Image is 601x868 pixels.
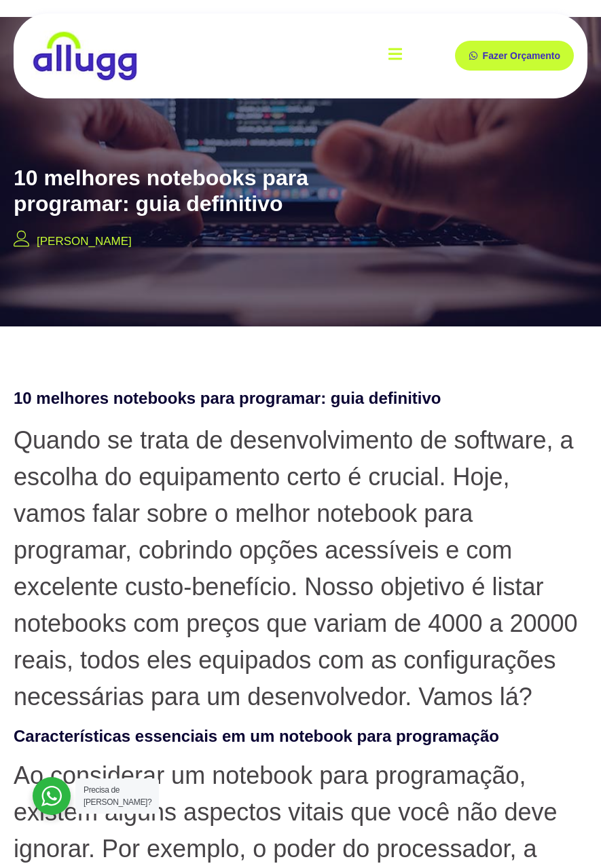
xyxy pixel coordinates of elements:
img: locação de TI é Allugg [31,31,139,81]
p: Quando se trata de desenvolvimento de software, a escolha do equipamento certo é crucial. Hoje, v... [14,422,587,715]
h2: 10 melhores notebooks para programar: guia definitivo [14,388,587,409]
button: open-menu [388,37,402,75]
p: [PERSON_NAME] [37,233,132,250]
span: Fazer Orçamento [483,51,560,60]
strong: Características essenciais em um notebook para programação [14,727,499,745]
h2: 10 melhores notebooks para programar: guia definitivo [14,165,352,217]
span: Precisa de [PERSON_NAME]? [84,785,151,807]
iframe: Chat Widget [533,803,601,868]
a: Fazer Orçamento [455,41,574,71]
